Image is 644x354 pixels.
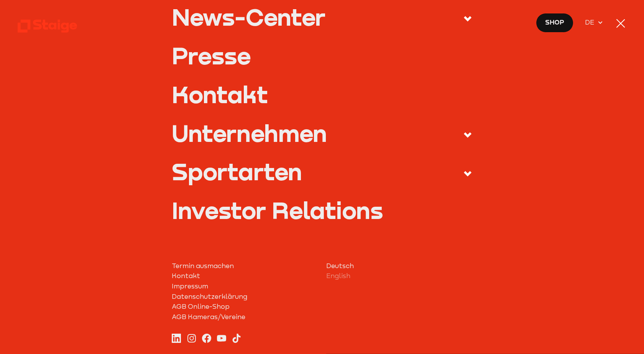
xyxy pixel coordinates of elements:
a: Deutsch [326,261,472,271]
a: Datenschutzerklärung [172,291,317,302]
a: Kontakt [172,83,472,106]
a: Investor Relations [172,199,472,222]
a: Termin ausmachen [172,261,317,271]
a: AGB Online-Shop [172,301,317,312]
span: DE [585,17,597,28]
a: English [326,271,472,281]
div: Sportarten [172,160,302,183]
div: Unternehmen [172,122,327,145]
a: AGB Kameras/Vereine [172,312,317,322]
a: Shop [536,13,573,33]
a: Impressum [172,281,317,291]
span: Shop [545,17,564,28]
a: Kontakt [172,271,317,281]
a: Presse [172,44,472,68]
div: News-Center [172,5,325,29]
